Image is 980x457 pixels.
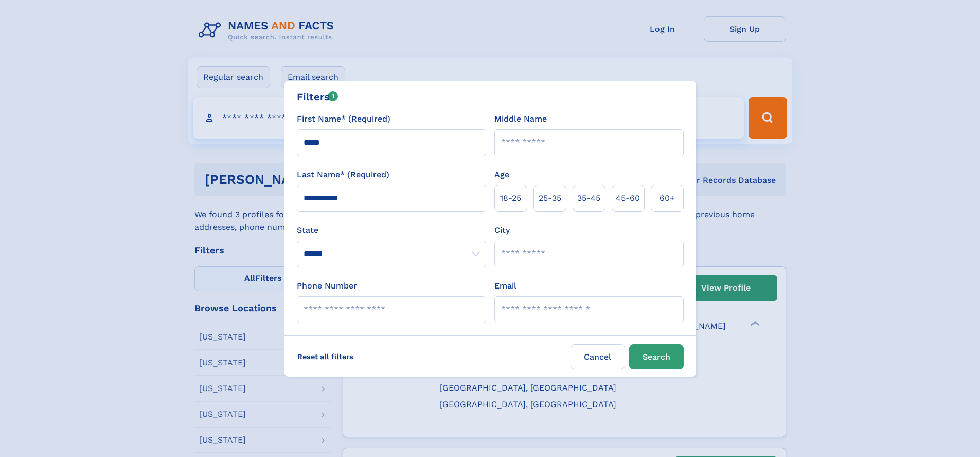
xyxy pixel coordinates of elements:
[577,192,600,205] span: 35‑45
[616,192,640,205] span: 45‑60
[494,224,510,236] label: City
[494,113,547,125] label: Middle Name
[539,192,561,205] span: 25‑35
[291,344,360,369] label: Reset all filters
[297,168,389,181] label: Last Name* (Required)
[500,192,521,205] span: 18‑25
[571,344,625,369] label: Cancel
[297,113,390,125] label: First Name* (Required)
[660,192,675,205] span: 60+
[297,280,357,292] label: Phone Number
[297,89,338,105] div: Filters
[494,280,516,292] label: Email
[494,168,509,181] label: Age
[629,344,684,369] button: Search
[297,224,486,236] label: State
